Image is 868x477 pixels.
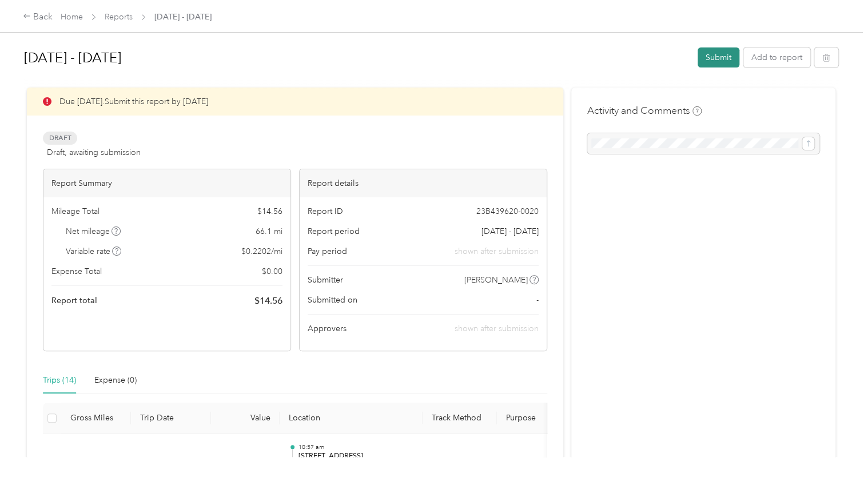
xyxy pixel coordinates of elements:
div: Report details [300,169,547,197]
span: - [536,294,539,306]
h1: Aug 1 - 31, 2025 [24,44,690,71]
th: Gross Miles [61,403,131,434]
h4: Activity and Comments [587,104,702,118]
a: Reports [105,12,133,22]
span: shown after submission [455,324,539,333]
button: Add to report [743,47,810,67]
span: $ 0.00 [262,265,282,277]
span: Variable rate [66,245,122,257]
th: Purpose [497,403,583,434]
div: Back [23,10,53,24]
span: 23B439620-0020 [476,205,539,217]
span: Net mileage [66,225,121,237]
span: Approvers [308,323,347,335]
span: [DATE] - [DATE] [154,11,212,23]
span: Draft, awaiting submission [47,146,141,158]
p: 10:57 am [298,443,413,451]
div: Trips (14) [43,374,76,387]
div: Due [DATE]. Submit this report by [DATE] [27,88,563,116]
span: Mileage Total [51,205,99,217]
span: Submitter [308,274,343,286]
div: Report Summary [43,169,290,197]
a: Home [61,12,83,22]
span: Expense Total [51,265,102,277]
span: Report ID [308,205,343,217]
span: Report period [308,225,360,237]
th: Value [211,403,280,434]
th: Location [280,403,423,434]
th: Trip Date [131,403,211,434]
div: Expense (0) [94,374,137,387]
span: shown after submission [455,245,539,257]
span: Submitted on [308,294,357,306]
span: $ 14.56 [257,205,282,217]
span: $ 14.56 [254,294,282,308]
span: Pay period [308,245,347,257]
button: Submit [698,47,739,67]
span: Draft [43,132,77,145]
span: Report total [51,295,97,307]
span: [PERSON_NAME] [464,274,528,286]
p: [STREET_ADDRESS] [298,451,413,462]
span: [DATE] - [DATE] [481,225,539,237]
th: Track Method [423,403,497,434]
iframe: Everlance-gr Chat Button Frame [804,413,868,477]
span: 66.1 mi [256,225,282,237]
span: $ 0.2202 / mi [241,245,282,257]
